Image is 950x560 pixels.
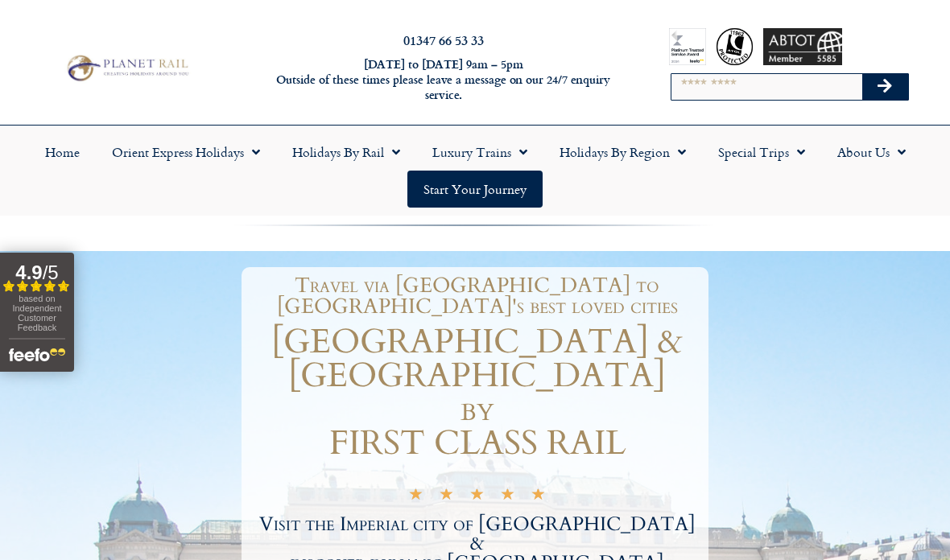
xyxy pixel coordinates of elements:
button: Search [862,74,909,100]
a: Start your Journey [407,171,543,208]
img: Planet Rail Train Holidays Logo [62,52,191,84]
nav: Menu [8,134,942,208]
i: ★ [531,489,546,504]
a: Holidays by Region [543,134,702,171]
span: Travel via [GEOGRAPHIC_DATA] to [GEOGRAPHIC_DATA]'s best loved cities [277,271,678,320]
a: About Us [821,134,922,171]
a: 01347 66 53 33 [403,31,484,49]
a: Special Trips [702,134,821,171]
i: ★ [408,489,423,504]
a: Holidays by Rail [276,134,416,171]
h1: [GEOGRAPHIC_DATA] & [GEOGRAPHIC_DATA] by FIRST CLASS RAIL [246,325,708,460]
a: Orient Express Holidays [96,134,276,171]
div: 5/5 [408,487,546,504]
h6: [DATE] to [DATE] 9am – 5pm Outside of these times please leave a message on our 24/7 enquiry serv... [258,57,630,102]
a: Home [29,134,96,171]
i: ★ [439,489,454,504]
a: Luxury Trains [416,134,543,171]
i: ★ [469,489,485,504]
i: ★ [500,489,515,504]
